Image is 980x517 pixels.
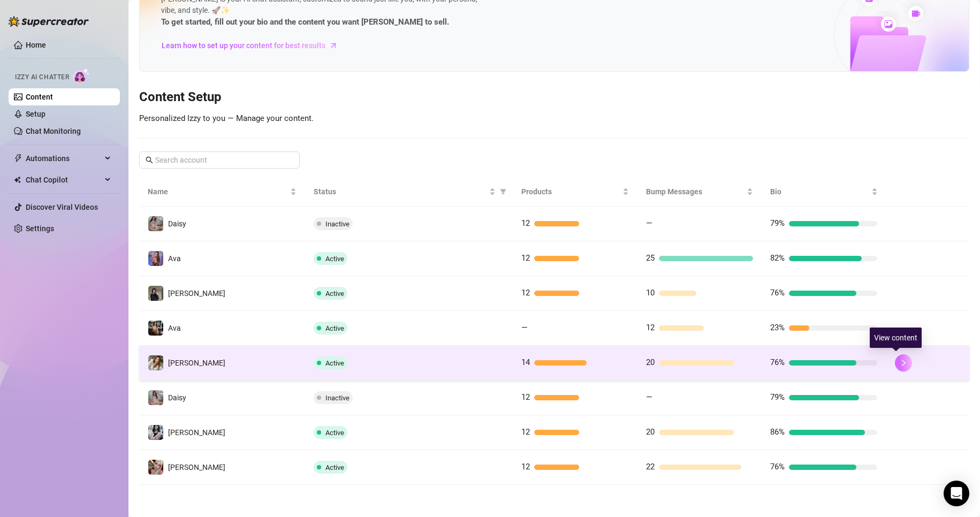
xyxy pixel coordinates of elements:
[325,255,344,263] span: Active
[14,176,21,184] img: Chat Copilot
[521,253,530,263] span: 12
[26,203,98,211] a: Discover Viral Videos
[26,93,53,101] a: Content
[148,186,288,197] span: Name
[770,288,785,298] span: 76%
[646,253,655,263] span: 25
[148,460,163,475] img: Anna
[168,289,225,298] span: [PERSON_NAME]
[500,188,506,195] span: filter
[9,16,89,27] img: logo-BBDzfeDw.svg
[314,186,487,197] span: Status
[328,40,339,51] span: arrow-right
[521,288,530,298] span: 12
[148,286,163,301] img: Anna
[26,150,102,167] span: Automations
[770,427,785,437] span: 86%
[148,425,163,440] img: Sadie
[646,358,655,367] span: 20
[325,359,344,367] span: Active
[168,254,181,263] span: Ava
[770,218,785,228] span: 79%
[148,390,163,405] img: Daisy
[162,40,325,51] span: Learn how to set up your content for best results
[168,324,181,332] span: Ava
[870,328,922,348] div: View content
[139,113,314,123] span: Personalized Izzy to you — Manage your content.
[895,354,912,371] button: right
[168,393,186,402] span: Daisy
[498,184,508,200] span: filter
[139,89,969,106] h3: Content Setup
[762,177,886,207] th: Bio
[770,358,785,367] span: 76%
[26,127,81,135] a: Chat Monitoring
[26,224,54,233] a: Settings
[73,68,90,83] img: AI Chatter
[513,177,637,207] th: Products
[155,154,285,166] input: Search account
[325,394,350,402] span: Inactive
[770,253,785,263] span: 82%
[325,429,344,437] span: Active
[148,251,163,266] img: Ava
[646,218,652,228] span: —
[521,218,530,228] span: 12
[521,323,528,332] span: —
[161,17,449,27] strong: To get started, fill out your bio and the content you want [PERSON_NAME] to sell.
[168,463,225,472] span: [PERSON_NAME]
[148,355,163,370] img: Paige
[325,324,344,332] span: Active
[521,358,530,367] span: 14
[148,321,163,336] img: Ava
[637,177,762,207] th: Bump Messages
[521,462,530,472] span: 12
[26,110,45,118] a: Setup
[900,359,907,367] span: right
[944,481,969,506] div: Open Intercom Messenger
[26,171,102,188] span: Chat Copilot
[14,154,22,163] span: thunderbolt
[325,463,344,472] span: Active
[770,323,785,332] span: 23%
[305,177,513,207] th: Status
[646,427,655,437] span: 20
[646,323,655,332] span: 12
[521,427,530,437] span: 12
[770,462,785,472] span: 76%
[15,72,69,82] span: Izzy AI Chatter
[148,216,163,231] img: Daisy
[521,392,530,402] span: 12
[168,428,225,437] span: [PERSON_NAME]
[146,156,153,164] span: search
[139,177,305,207] th: Name
[325,220,350,228] span: Inactive
[770,392,785,402] span: 79%
[521,186,620,197] span: Products
[646,392,652,402] span: —
[646,462,655,472] span: 22
[646,186,745,197] span: Bump Messages
[26,41,46,49] a: Home
[168,359,225,367] span: [PERSON_NAME]
[161,37,346,54] a: Learn how to set up your content for best results
[770,186,869,197] span: Bio
[325,290,344,298] span: Active
[168,219,186,228] span: Daisy
[646,288,655,298] span: 10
